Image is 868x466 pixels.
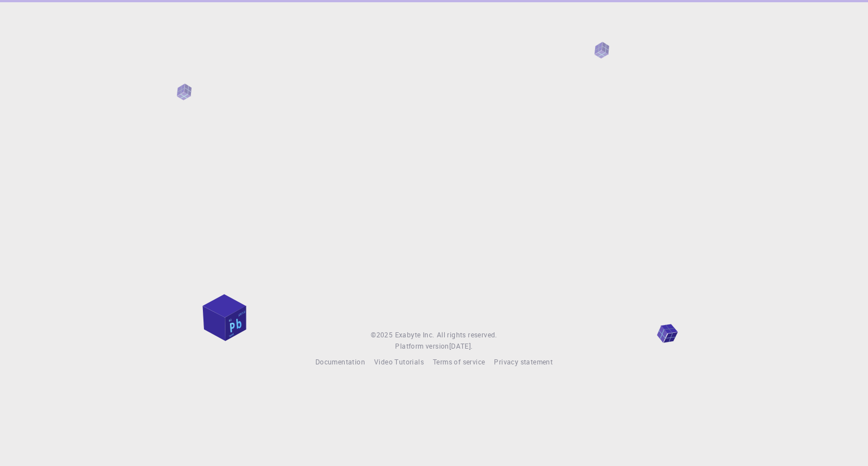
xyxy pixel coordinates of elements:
a: Video Tutorials [374,357,424,368]
span: All rights reserved. [437,329,497,341]
span: Privacy statement [494,357,553,366]
a: [DATE]. [449,341,473,352]
span: Documentation [315,357,365,366]
a: Exabyte Inc. [395,329,435,341]
a: Terms of service [433,357,485,368]
span: [DATE] . [449,341,473,350]
span: Exabyte Inc. [395,330,435,339]
span: Terms of service [433,357,485,366]
span: Platform version [395,341,449,352]
a: Documentation [315,357,365,368]
span: © 2025 [371,329,394,341]
span: Video Tutorials [374,357,424,366]
a: Privacy statement [494,357,553,368]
